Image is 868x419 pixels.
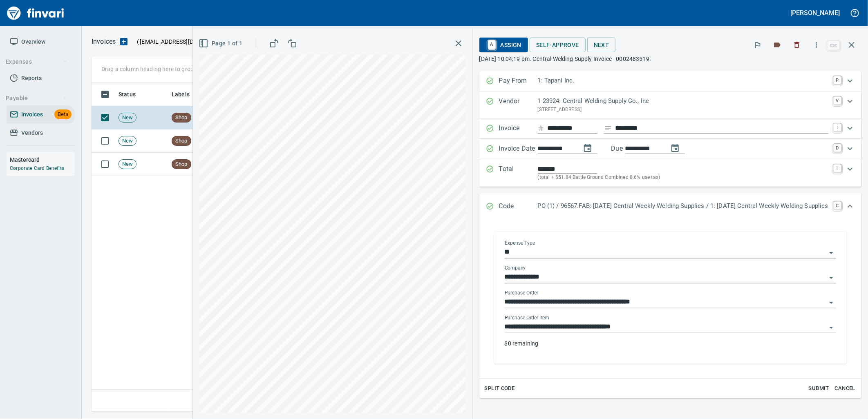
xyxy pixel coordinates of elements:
h5: [PERSON_NAME] [791,9,840,17]
a: V [833,96,841,105]
button: Page 1 of 1 [197,36,246,51]
button: AAssign [479,38,528,52]
p: 1: Tapani Inc. [538,76,828,85]
a: InvoicesBeta [7,105,75,124]
img: Finvari [5,3,66,23]
p: PO (1) / 96567.FAB: [DATE] Central Weekly Welding Supplies / 1: [DATE] Central Weekly Welding Sup... [538,201,828,211]
p: [STREET_ADDRESS] [538,106,828,114]
span: Shop [172,160,191,168]
button: Open [825,247,837,259]
div: Expand [479,159,861,187]
button: Submit [806,382,832,395]
button: [PERSON_NAME] [789,7,842,19]
button: Open [825,322,837,333]
span: Vendors [21,128,43,138]
p: ( ) [132,38,235,46]
label: Purchase Order Item [505,316,549,321]
span: Shop [172,114,191,122]
p: Vendor [499,96,538,114]
div: Expand [479,71,861,91]
span: Expenses [6,57,67,67]
button: Cancel [832,382,858,395]
span: Payable [6,93,67,103]
svg: Invoice description [604,124,612,132]
button: change date [578,138,597,158]
a: Corporate Card Benefits [10,165,64,171]
button: Next [587,38,616,53]
span: Next [594,40,609,50]
div: Expand [479,118,861,139]
p: Code [499,201,538,212]
p: $0 remaining [505,339,836,348]
a: Reports [7,69,75,87]
button: Labels [768,36,786,54]
span: Beta [54,110,72,119]
span: New [119,137,136,145]
a: C [833,201,841,209]
a: esc [828,41,840,50]
p: Due [611,144,650,154]
span: New [119,114,136,122]
div: Expand [479,139,861,159]
span: Reports [21,73,42,83]
span: Submit [808,384,830,393]
a: I [833,123,841,131]
button: Self-Approve [530,38,586,53]
a: A [488,40,496,49]
span: New [119,160,136,168]
a: T [833,164,841,172]
span: Cancel [834,384,856,393]
div: Expand [479,91,861,118]
button: Discard [788,36,806,54]
button: Payable [2,91,71,106]
a: Overview [7,33,75,51]
p: Pay From [499,76,538,87]
span: Self-Approve [536,40,579,50]
nav: breadcrumb [92,37,116,47]
div: Expand [479,193,861,220]
p: Total [499,164,538,182]
span: Invoices [21,109,43,120]
a: D [833,144,841,152]
span: Overview [21,37,45,47]
button: change due date [665,138,685,158]
p: (total + $51.84 Battle Ground Combined 8.6% use tax) [538,174,828,182]
span: Page 1 of 1 [200,38,242,49]
span: Split Code [485,384,515,393]
button: More [808,36,825,54]
button: Upload an Invoice [116,37,132,47]
p: 1-23924: Central Welding Supply Co., Inc [538,96,828,106]
p: Invoice [499,123,538,134]
button: Flag [749,36,767,54]
a: P [833,76,841,84]
label: Purchase Order [505,291,539,296]
button: Expenses [2,54,71,69]
span: [EMAIL_ADDRESS][DOMAIN_NAME] [139,38,233,46]
label: Expense Type [505,241,535,246]
p: Invoices [92,37,116,47]
h6: Mastercard [10,155,75,164]
span: Labels [172,89,190,99]
span: Close invoice [825,35,861,55]
span: Assign [486,38,521,52]
svg: Invoice number [538,123,544,133]
p: [DATE] 10:04:19 pm. Central Welding Supply Invoice - 0002483519. [479,55,861,63]
button: Open [825,297,837,308]
p: Drag a column heading here to group the table [101,65,221,73]
p: Invoice Date [499,144,538,154]
span: Labels [172,89,200,99]
button: Open [825,272,837,283]
span: Shop [172,137,191,145]
button: Split Code [483,382,517,395]
a: Vendors [7,124,75,142]
span: Status [119,89,146,99]
span: Status [119,89,136,99]
label: Company [505,266,526,271]
div: Expand [479,220,861,398]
